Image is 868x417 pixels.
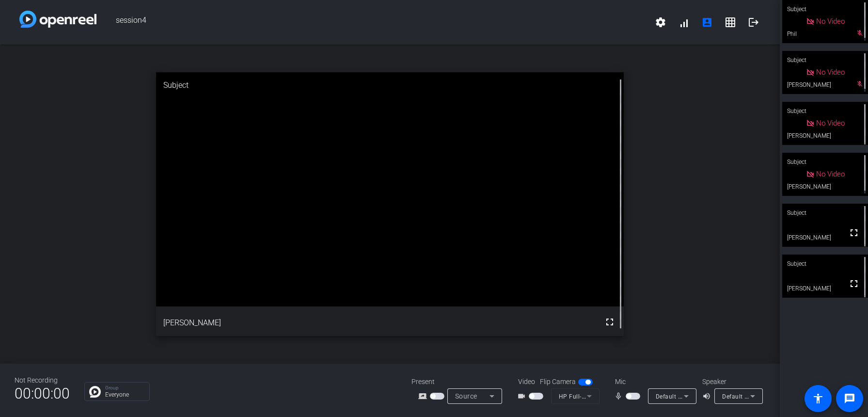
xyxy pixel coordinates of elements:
mat-icon: message [844,393,855,404]
mat-icon: screen_share_outline [418,390,430,402]
span: No Video [816,17,845,26]
p: Group [105,385,144,390]
span: Default - Microphone Array (Intel® Smart Sound Technology (Intel® SST)) [656,392,864,400]
div: Speaker [702,377,760,387]
span: Source [455,392,477,400]
div: Not Recording [15,375,70,385]
mat-icon: account_box [701,16,713,28]
span: Video [518,377,535,387]
mat-icon: logout [748,16,759,28]
span: 00:00:00 [15,382,70,405]
span: Default - Speakers (Realtek(R) Audio) [722,392,827,400]
div: Subject [782,51,868,69]
div: Subject [782,153,868,171]
span: No Video [816,119,845,128]
mat-icon: settings [655,16,666,28]
div: Subject [782,102,868,120]
mat-icon: mic_none [614,390,626,402]
div: Subject [782,204,868,222]
mat-icon: fullscreen [848,227,860,239]
mat-icon: fullscreen [848,278,860,289]
img: white-gradient.svg [19,11,96,28]
mat-icon: volume_up [702,390,714,402]
mat-icon: grid_on [725,16,736,28]
button: signal_cellular_alt [672,11,695,34]
div: Subject [156,72,624,98]
div: Present [411,377,508,387]
mat-icon: videocam_outline [517,390,529,402]
mat-icon: fullscreen [604,316,615,328]
span: No Video [816,68,845,77]
div: Subject [782,255,868,273]
mat-icon: accessibility [812,393,824,404]
img: Chat Icon [89,386,101,398]
span: Flip Camera [540,377,576,387]
span: session4 [96,11,649,34]
div: Mic [605,377,702,387]
p: Everyone [105,392,144,398]
span: No Video [816,170,845,178]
